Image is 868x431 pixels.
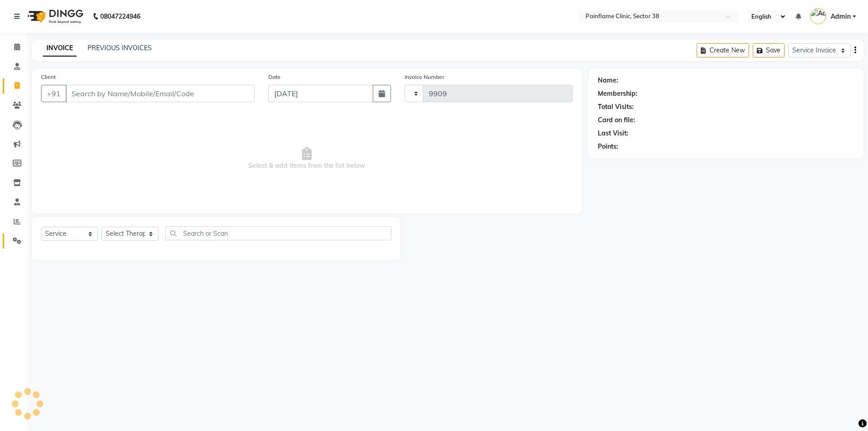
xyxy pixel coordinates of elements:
a: INVOICE [43,40,77,57]
b: 08047224946 [100,4,140,29]
label: Invoice Number [405,73,444,81]
div: Name: [598,76,618,85]
div: Points: [598,142,618,151]
button: Save [753,43,785,57]
div: Last Visit: [598,129,628,138]
button: +91 [41,85,67,102]
input: Search or Scan [165,226,391,240]
button: Create New [697,43,749,57]
div: Membership: [598,89,637,99]
label: Date [268,73,281,81]
input: Search by Name/Mobile/Email/Code [66,85,255,102]
label: Client [41,73,56,81]
img: Admin [810,8,826,24]
img: logo [23,4,86,29]
span: Admin [831,12,851,21]
a: PREVIOUS INVOICES [87,44,152,52]
span: Select & add items from the list below [41,113,573,204]
div: Total Visits: [598,102,634,112]
div: Card on file: [598,115,635,125]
